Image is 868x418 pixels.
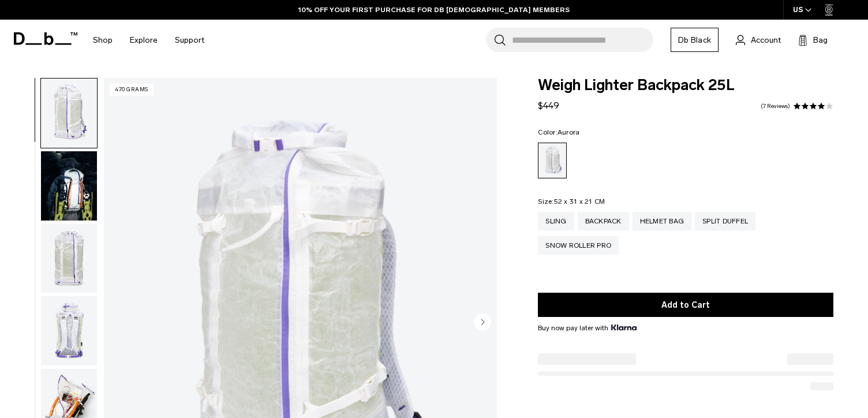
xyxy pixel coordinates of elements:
[538,129,579,136] legend: Color:
[671,28,719,52] a: Db Black
[298,5,570,15] a: 10% OFF YOUR FIRST PURCHASE FOR DB [DEMOGRAPHIC_DATA] MEMBERS
[538,236,619,255] a: Snow Roller Pro
[736,33,781,47] a: Account
[40,151,98,221] button: Weigh_Lighter_Backpack_25L_Lifestyle_new.png
[578,212,629,230] a: Backpack
[751,34,781,46] span: Account
[41,296,97,365] img: Weigh_Lighter_Backpack_25L_3.png
[474,313,491,333] button: Next slide
[538,100,559,111] span: $449
[40,296,98,366] button: Weigh_Lighter_Backpack_25L_3.png
[110,84,154,96] p: 470 grams
[41,224,97,293] img: Weigh_Lighter_Backpack_25L_2.png
[538,293,833,317] button: Add to Cart
[41,79,97,148] img: Weigh_Lighter_Backpack_25L_1.png
[798,33,828,47] button: Bag
[611,324,636,330] img: {"height" => 20, "alt" => "Klarna"}
[761,103,790,109] a: 7 reviews
[175,20,204,61] a: Support
[40,223,98,294] button: Weigh_Lighter_Backpack_25L_2.png
[554,197,605,206] span: 52 x 31 x 21 CM
[41,151,97,221] img: Weigh_Lighter_Backpack_25L_Lifestyle_new.png
[130,20,158,61] a: Explore
[93,20,113,61] a: Shop
[813,34,828,46] span: Bag
[695,212,755,230] a: Split Duffel
[538,78,833,93] span: Weigh Lighter Backpack 25L
[84,20,213,61] nav: Main Navigation
[40,78,98,148] button: Weigh_Lighter_Backpack_25L_1.png
[538,198,605,205] legend: Size:
[633,212,692,230] a: Helmet Bag
[558,128,580,136] span: Aurora
[538,212,574,230] a: Sling
[538,143,567,178] a: Aurora
[538,323,636,333] span: Buy now pay later with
